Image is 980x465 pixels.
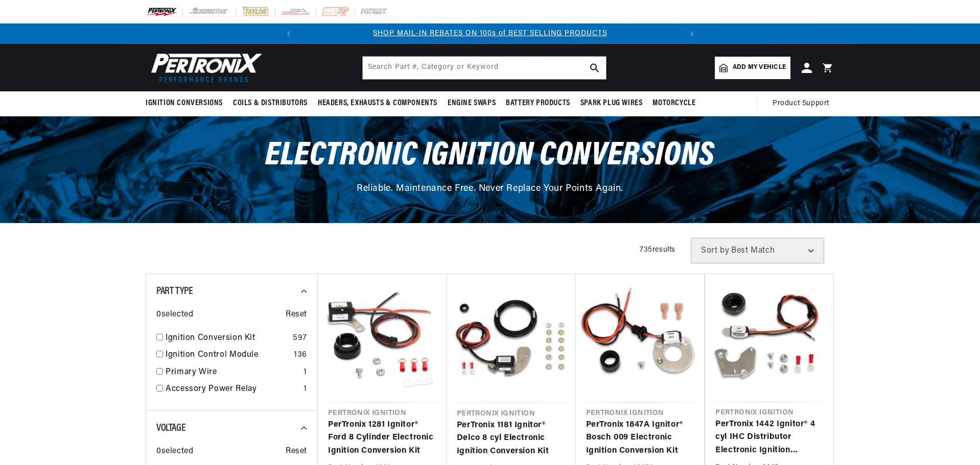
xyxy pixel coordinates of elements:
img: Pertronix [146,50,263,85]
a: PerTronix 1442 Ignitor® 4 cyl IHC Distributor Electronic Ignition Conversion Kit [715,418,823,457]
button: Translation missing: en.sections.announcements.previous_announcement [278,23,299,44]
span: Motorcycle [652,98,695,109]
a: Accessory Power Relay [166,383,299,396]
div: 597 [293,332,307,345]
a: Ignition Control Module [166,349,290,362]
span: Electronic Ignition Conversions [265,139,715,173]
button: Translation missing: en.sections.announcements.next_announcement [682,23,702,44]
summary: Headers, Exhausts & Components [313,91,442,115]
span: 0 selected [156,308,193,322]
span: Ignition Conversions [146,98,223,109]
span: Coils & Distributors [233,98,308,109]
div: 1 [304,383,307,396]
span: Add my vehicle [733,63,786,72]
div: 1 of 2 [299,28,682,39]
a: PerTronix 1181 Ignitor® Delco 8 cyl Electronic Ignition Conversion Kit [457,419,566,458]
select: Sort by [691,238,824,263]
span: Engine Swaps [448,98,496,109]
span: 0 selected [156,445,193,458]
span: Reset [286,445,307,458]
a: SHOP MAIL-IN REBATES ON 100s of BEST SELLING PRODUCTS [373,30,607,37]
span: Voltage [156,423,185,433]
button: search button [584,57,606,79]
summary: Motorcycle [647,91,701,115]
input: Search Part #, Category or Keyword [363,57,606,79]
slideshow-component: Translation missing: en.sections.announcements.announcement_bar [120,23,860,44]
div: Announcement [299,28,682,39]
summary: Battery Products [501,91,575,115]
a: Ignition Conversion Kit [166,332,289,345]
div: 136 [294,349,307,362]
span: Battery Products [506,98,570,109]
div: 1 [304,366,307,379]
span: 735 results [640,246,675,254]
span: Product Support [773,98,829,109]
summary: Product Support [773,91,834,116]
a: Add my vehicle [715,57,790,79]
span: Headers, Exhausts & Components [318,98,437,109]
span: Sort by [701,247,729,255]
a: PerTronix 1281 Ignitor® Ford 8 Cylinder Electronic Ignition Conversion Kit [328,419,436,458]
a: Primary Wire [166,366,299,379]
span: Reliable. Maintenance Free. Never Replace Your Points Again. [357,184,623,193]
summary: Coils & Distributors [228,91,313,115]
span: Reset [286,308,307,322]
span: Part Type [156,286,193,297]
summary: Ignition Conversions [146,91,228,115]
summary: Engine Swaps [442,91,501,115]
a: PerTronix 1847A Ignitor® Bosch 009 Electronic Ignition Conversion Kit [586,419,694,458]
summary: Spark Plug Wires [575,91,648,115]
span: Spark Plug Wires [580,98,643,109]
